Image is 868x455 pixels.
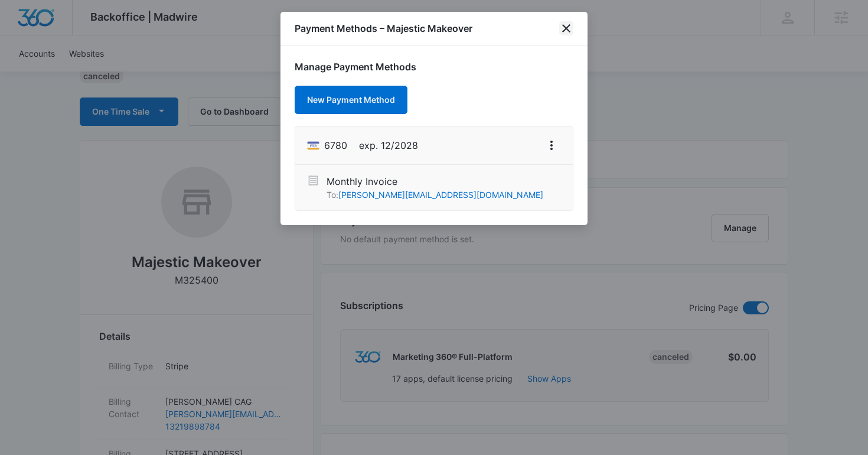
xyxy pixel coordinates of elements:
p: To: [327,188,543,201]
p: Monthly Invoice [327,174,543,188]
button: View More [542,136,561,155]
button: close [559,21,573,35]
a: [PERSON_NAME][EMAIL_ADDRESS][DOMAIN_NAME] [338,190,543,200]
span: Visa ending with [324,138,347,152]
h1: Payment Methods – Majestic Makeover [295,21,472,35]
h1: Manage Payment Methods [295,60,573,74]
button: New Payment Method [295,86,407,114]
span: exp. 12/2028 [359,138,418,152]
